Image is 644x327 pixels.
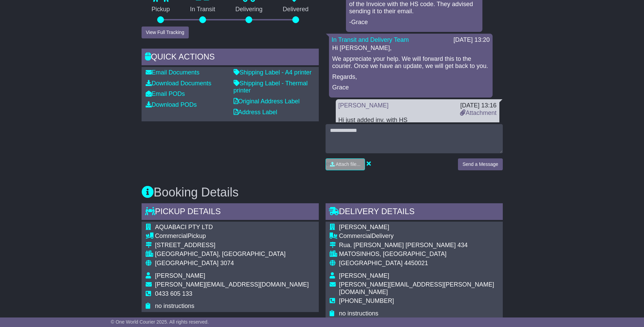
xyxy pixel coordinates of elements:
[180,6,225,13] p: In Transit
[234,109,277,116] a: Address Label
[338,102,389,109] a: [PERSON_NAME]
[234,69,312,76] a: Shipping Label - A4 printer
[339,242,499,249] div: Rua. [PERSON_NAME] [PERSON_NAME] 434
[155,251,309,258] div: [GEOGRAPHIC_DATA], [GEOGRAPHIC_DATA]
[338,117,497,124] div: Hi just added inv. with HS
[155,281,309,288] span: [PERSON_NAME][EMAIL_ADDRESS][DOMAIN_NAME]
[234,98,300,105] a: Original Address Label
[332,84,489,91] p: Grace
[339,233,499,240] div: Delivery
[146,69,200,76] a: Email Documents
[339,297,394,304] span: [PHONE_NUMBER]
[234,80,308,94] a: Shipping Label - Thermal printer
[273,6,319,13] p: Delivered
[142,27,189,38] button: View Full Tracking
[404,260,428,266] span: 4450021
[349,19,479,26] p: -Grace
[155,303,195,309] span: no instructions
[339,310,379,317] span: no instructions
[225,6,273,13] p: Delivering
[142,49,319,67] div: Quick Actions
[142,203,319,222] div: Pickup Details
[111,319,209,325] span: © One World Courier 2025. All rights reserved.
[146,90,185,97] a: Email PODs
[142,6,180,13] p: Pickup
[155,233,309,240] div: Pickup
[339,224,389,230] span: [PERSON_NAME]
[332,36,409,43] a: In Transit and Delivery Team
[332,73,489,81] p: Regards,
[332,55,489,70] p: We appreciate your help. We will forward this to the courier. Once we have an update, we will get...
[460,102,496,109] div: [DATE] 13:16
[142,186,503,199] h3: Booking Details
[155,272,205,279] span: [PERSON_NAME]
[454,36,490,44] div: [DATE] 13:20
[458,158,502,170] button: Send a Message
[146,101,197,108] a: Download PODs
[155,290,192,297] span: 0433 605 133
[220,260,234,266] span: 3074
[146,80,211,87] a: Download Documents
[155,260,219,266] span: [GEOGRAPHIC_DATA]
[155,224,213,230] span: AQUABACI PTY LTD
[339,251,499,258] div: MATOSINHOS, [GEOGRAPHIC_DATA]
[339,260,403,266] span: [GEOGRAPHIC_DATA]
[155,242,309,249] div: [STREET_ADDRESS]
[339,233,372,239] span: Commercial
[326,203,503,222] div: Delivery Details
[332,45,489,52] p: Hi [PERSON_NAME],
[460,109,496,116] a: Attachment
[339,272,389,279] span: [PERSON_NAME]
[155,233,188,239] span: Commercial
[339,281,494,295] span: [PERSON_NAME][EMAIL_ADDRESS][PERSON_NAME][DOMAIN_NAME]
